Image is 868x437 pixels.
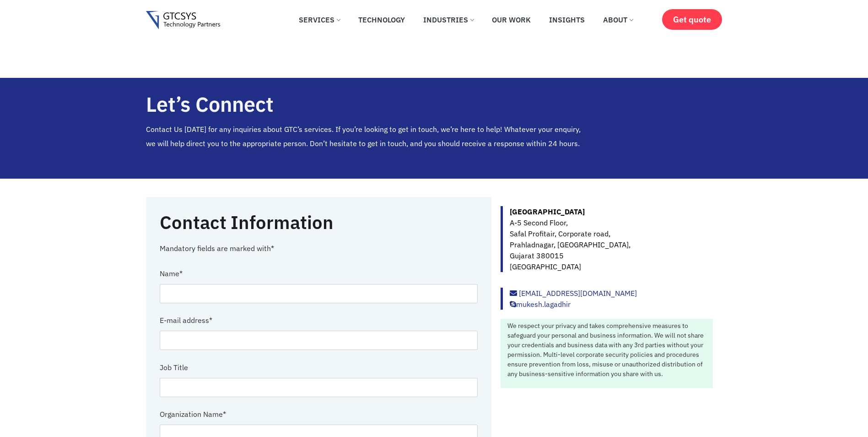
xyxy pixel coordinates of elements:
p: We respect your privacy and takes comprehensive measures to safeguard your personal and business ... [507,321,711,379]
label: E-mail address [160,310,212,331]
strong: [GEOGRAPHIC_DATA] [510,207,585,216]
label: Name [160,263,183,284]
a: Services [292,10,347,30]
a: Our Work [485,10,538,30]
a: About [596,10,640,30]
label: Job Title [160,357,188,378]
div: Mandatory fields are marked with* [160,243,478,254]
h3: Let’s Connect [146,93,591,116]
a: Technology [351,10,412,30]
label: Organization Name [160,404,226,425]
img: Gtcsys logo [146,11,221,30]
p: Contact Us [DATE] for any inquiries about GTC’s services. If you’re looking to get in touch, we’r... [146,122,591,150]
span: Get quote [673,15,711,24]
a: [EMAIL_ADDRESS][DOMAIN_NAME] [510,289,637,298]
h2: Contact Information [160,211,453,234]
a: Insights [542,10,592,30]
p: A-5 Second Floor, Safal Profitair, Corporate road, Prahladnagar, [GEOGRAPHIC_DATA], Gujarat 38001... [510,206,713,272]
a: Industries [416,10,480,30]
a: mukesh.lagadhir [510,300,571,309]
a: Get quote [662,9,722,30]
